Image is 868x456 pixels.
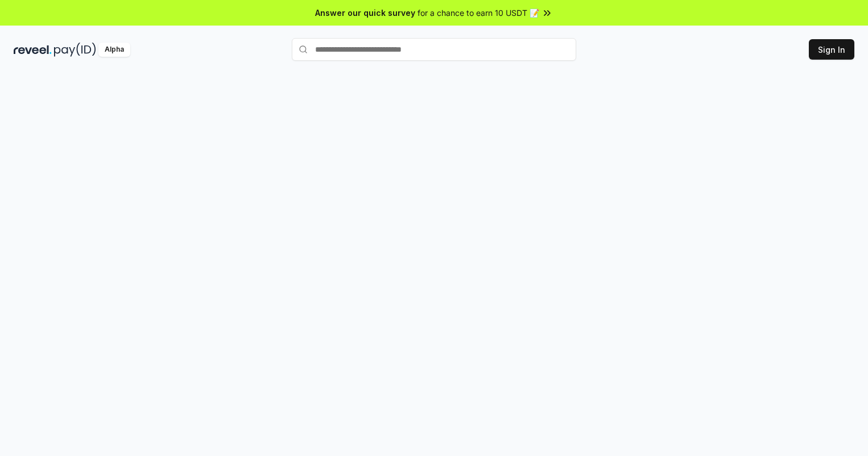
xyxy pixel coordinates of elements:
span: for a chance to earn 10 USDT 📝 [418,7,539,19]
span: Answer our quick survey [315,7,415,19]
img: pay_id [54,43,96,57]
img: reveel_dark [14,43,52,57]
div: Alpha [98,43,130,57]
button: Sign In [809,39,854,60]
